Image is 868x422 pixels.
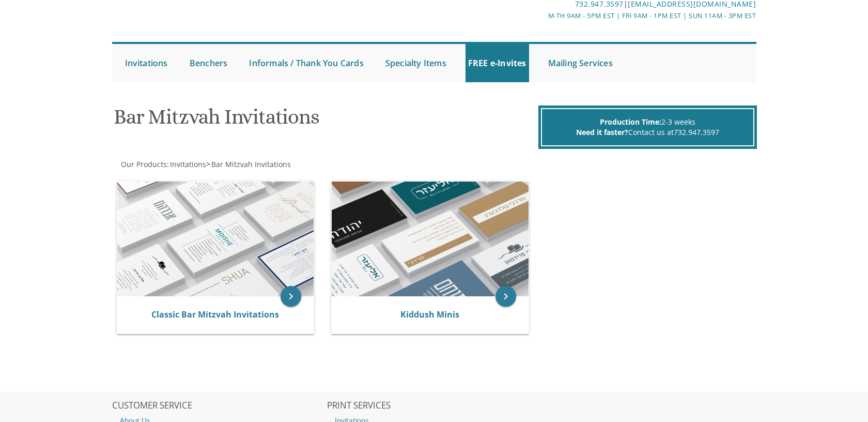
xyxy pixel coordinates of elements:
[466,44,529,82] a: FREE e-Invites
[151,309,279,320] a: Classic Bar Mitzvah Invitations
[576,127,628,137] span: Need it faster?
[541,108,754,146] div: 2-3 weeks Contact us at
[170,159,206,169] span: Invitations
[600,117,661,127] span: Production Time:
[114,106,535,136] h1: Bar Mitzvah Invitations
[169,159,206,169] a: Invitations
[210,159,291,169] a: Bar Mitzvah Invitations
[327,401,541,411] h2: PRINT SERVICES
[327,10,756,21] div: M-Th 9am - 5pm EST | Fri 9am - 1pm EST | Sun 11am - 3pm EST
[120,159,167,169] a: Our Products
[246,44,366,82] a: Informals / Thank You Cards
[187,44,230,82] a: Benchers
[117,182,314,296] img: Classic Bar Mitzvah Invitations
[112,159,435,170] div: :
[211,159,291,169] span: Bar Mitzvah Invitations
[281,286,301,307] a: keyboard_arrow_right
[206,159,291,169] span: >
[332,182,529,296] img: Kiddush Minis
[383,44,449,82] a: Specialty Items
[122,44,171,82] a: Invitations
[495,286,516,307] a: keyboard_arrow_right
[112,401,326,411] h2: CUSTOMER SERVICE
[400,309,459,320] a: Kiddush Minis
[674,127,719,137] a: 732.947.3597
[546,44,615,82] a: Mailing Services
